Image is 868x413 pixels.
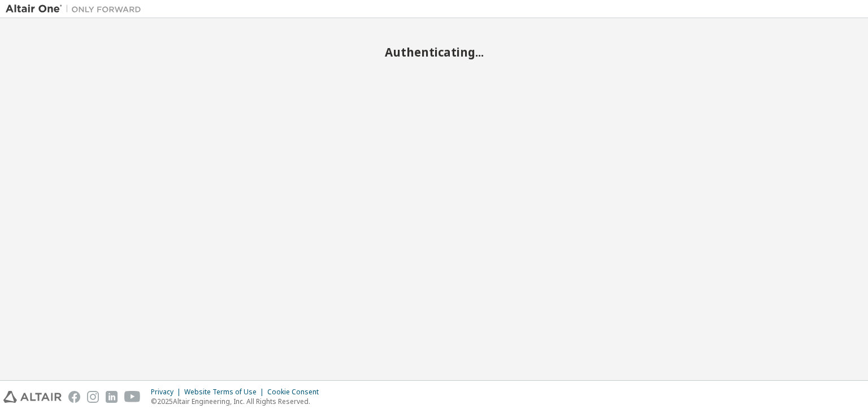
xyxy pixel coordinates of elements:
[124,391,141,403] img: youtube.svg
[68,391,80,403] img: facebook.svg
[151,388,184,397] div: Privacy
[184,388,267,397] div: Website Terms of Use
[3,391,62,403] img: altair_logo.svg
[151,397,325,406] p: © 2025 Altair Engineering, Inc. All Rights Reserved.
[6,45,862,59] h2: Authenticating...
[106,391,118,403] img: linkedin.svg
[267,388,325,397] div: Cookie Consent
[87,391,99,403] img: instagram.svg
[6,3,147,15] img: Altair One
